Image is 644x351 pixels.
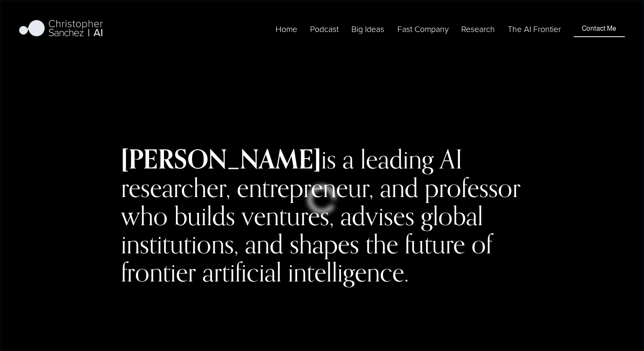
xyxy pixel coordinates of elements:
[351,22,384,35] a: folder dropdown
[310,22,339,35] a: Podcast
[351,23,384,35] span: Big Ideas
[276,22,297,35] a: Home
[508,22,561,35] a: The AI Frontier
[397,22,448,35] a: folder dropdown
[121,145,523,286] h2: is a leading AI researcher, entrepreneur, and professor who builds ventures, advises global insti...
[574,21,624,37] a: Contact Me
[397,23,448,35] span: Fast Company
[121,143,321,175] strong: [PERSON_NAME]
[461,23,495,35] span: Research
[461,22,495,35] a: folder dropdown
[19,18,103,40] img: Christopher Sanchez | AI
